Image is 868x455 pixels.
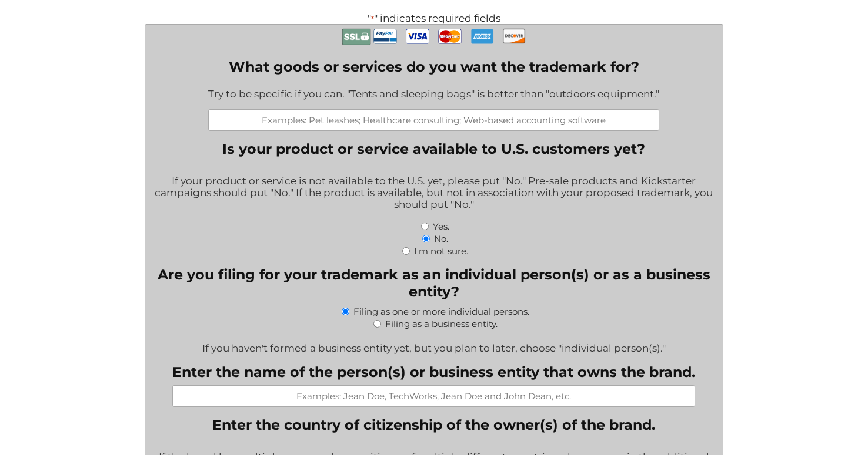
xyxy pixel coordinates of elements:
label: I'm not sure. [414,245,468,257]
img: MasterCard [438,25,462,48]
div: If your product or service is not available to the U.S. yet, please put "No." Pre-sale products a... [154,167,713,220]
input: Examples: Jean Doe, TechWorks, Jean Doe and John Dean, etc. [172,385,695,407]
label: Filing as one or more individual persons. [353,306,529,317]
label: Yes. [433,221,449,232]
label: No. [434,233,448,244]
div: Try to be specific if you can. "Tents and sleeping bags" is better than "outdoors equipment." [208,80,659,109]
label: Enter the name of the person(s) or business entity that owns the brand. [172,363,695,380]
div: If you haven't formed a business entity yet, but you plan to later, choose "individual person(s)." [154,335,713,354]
img: AmEx [470,25,494,48]
legend: Are you filing for your trademark as an individual person(s) or as a business entity? [154,266,713,300]
legend: Enter the country of citizenship of the owner(s) of the brand. [212,416,655,433]
label: What goods or services do you want the trademark for? [208,58,659,75]
img: Visa [406,25,429,48]
img: Secure Payment with SSL [342,25,371,49]
legend: Is your product or service available to U.S. customers yet? [222,140,645,157]
p: " " indicates required fields [113,12,755,24]
img: PayPal [373,25,397,48]
input: Examples: Pet leashes; Healthcare consulting; Web-based accounting software [208,109,659,131]
label: Filing as a business entity. [385,318,498,329]
img: Discover [502,25,526,47]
